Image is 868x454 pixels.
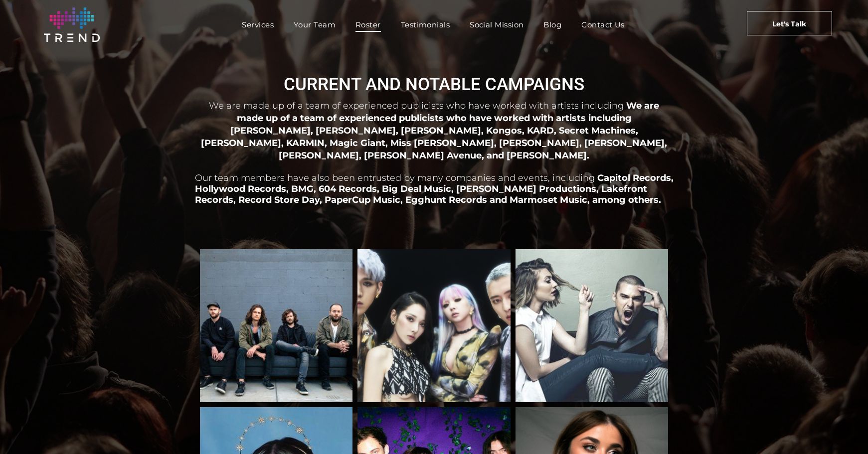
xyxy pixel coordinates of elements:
span: We are made up of a team of experienced publicists who have worked with artists including [PERSON... [201,100,667,160]
a: Your Team [284,17,346,32]
a: Social Mission [460,17,533,32]
a: KARD [357,249,511,402]
span: Our team members have also been entrusted by many companies and events, including [195,172,595,183]
a: Let's Talk [747,11,832,35]
a: Contact Us [571,17,635,32]
span: Let's Talk [772,11,806,36]
a: Services [232,17,284,32]
span: Capitol Records, Hollywood Records, BMG, 604 Records, Big Deal Music, [PERSON_NAME] Productions, ... [195,172,674,205]
a: Karmin [516,249,669,402]
span: We are made up of a team of experienced publicists who have worked with artists including [209,100,624,111]
a: Blog [533,17,571,32]
span: CURRENT AND NOTABLE CAMPAIGNS [284,74,584,95]
a: Roster [346,17,391,32]
a: Testimonials [391,17,460,32]
img: logo [44,7,100,42]
a: Kongos [200,249,353,402]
